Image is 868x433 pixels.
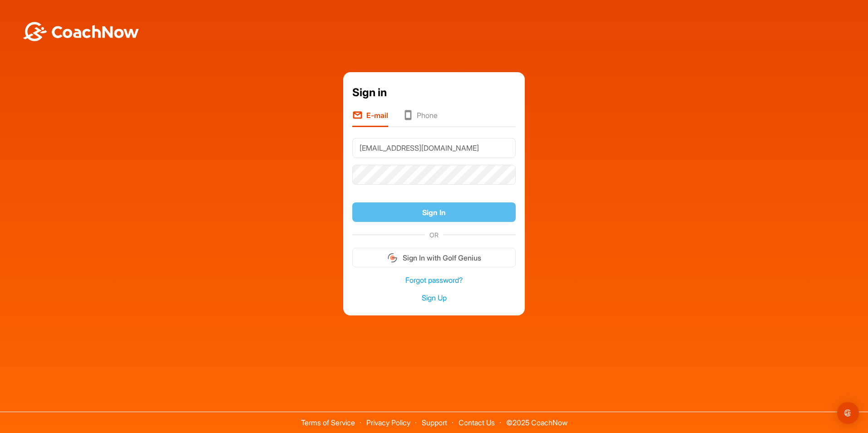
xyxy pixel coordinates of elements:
button: Sign In [352,202,516,222]
a: Contact Us [459,418,495,427]
li: Phone [403,110,438,127]
input: E-mail [352,138,516,158]
img: gg_logo [387,252,398,263]
button: Sign In with Golf Genius [352,248,516,267]
a: Sign Up [352,293,516,303]
span: OR [425,230,443,240]
a: Forgot password? [352,275,516,285]
span: © 2025 CoachNow [502,412,572,426]
a: Support [422,418,447,427]
a: Terms of Service [301,418,355,427]
div: Open Intercom Messenger [837,402,859,424]
div: Sign in [352,84,516,101]
img: BwLJSsUCoWCh5upNqxVrqldRgqLPVwmV24tXu5FoVAoFEpwwqQ3VIfuoInZCoVCoTD4vwADAC3ZFMkVEQFDAAAAAElFTkSuQmCC [22,22,140,41]
a: Privacy Policy [366,418,410,427]
li: E-mail [352,110,388,127]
